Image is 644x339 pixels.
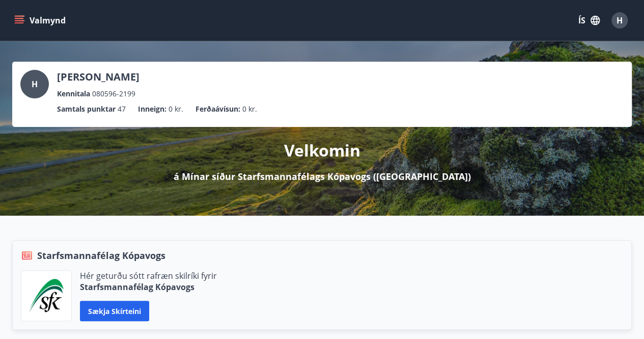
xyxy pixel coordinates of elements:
p: á Mínar síður Starfsmannafélags Kópavogs ([GEOGRAPHIC_DATA]) [174,170,471,183]
p: Velkomin [284,139,360,162]
span: H [617,15,623,26]
p: Inneign : [138,103,166,115]
button: ÍS [573,11,605,30]
p: Kennitala [57,88,90,99]
p: Ferðaávísun : [195,103,240,115]
p: Hér geturðu sótt rafræn skilríki fyrir [80,270,217,281]
img: x5MjQkxwhnYn6YREZUTEa9Q4KsBUeQdWGts9Dj4O.png [29,279,64,312]
button: Sækja skírteini [80,301,149,321]
span: 0 kr. [242,103,257,115]
p: Samtals punktar [57,103,116,115]
p: Starfsmannafélag Kópavogs [80,281,217,293]
span: Starfsmannafélag Kópavogs [37,249,165,262]
span: 0 kr. [169,103,183,115]
span: 080596-2199 [92,88,135,99]
button: H [607,8,632,33]
span: H [32,79,38,90]
button: menu [12,11,70,30]
p: [PERSON_NAME] [57,70,139,84]
span: 47 [118,103,126,115]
